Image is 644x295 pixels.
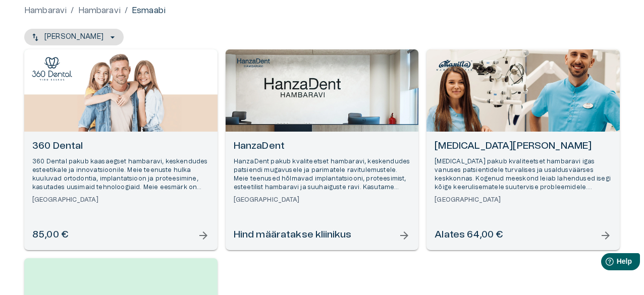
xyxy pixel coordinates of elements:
[32,57,72,81] img: 360 Dental logo
[24,49,218,250] a: Open selected supplier available booking dates
[78,5,121,17] a: Hambaravi
[426,49,620,250] a: Open selected supplier available booking dates
[234,196,411,204] h6: [GEOGRAPHIC_DATA]
[435,157,612,192] p: [MEDICAL_DATA] pakub kvaliteetset hambaravi igas vanuses patsientidele turvalises ja usaldusväärs...
[32,196,209,204] h6: [GEOGRAPHIC_DATA]
[71,5,74,17] p: /
[32,140,209,153] h6: 360 Dental
[32,228,68,242] h6: 85,00 €
[398,229,410,242] span: arrow_forward
[565,249,644,277] iframe: Help widget launcher
[24,29,124,45] button: [PERSON_NAME]
[233,57,274,70] img: HanzaDent logo
[125,5,128,17] p: /
[132,5,166,17] p: Esmaabi
[44,32,103,42] p: [PERSON_NAME]
[600,229,612,242] span: arrow_forward
[234,157,411,192] p: HanzaDent pakub kvaliteetset hambaravi, keskendudes patsiendi mugavusele ja parimatele ravitulemu...
[435,228,503,242] h6: Alates 64,00 €
[435,196,612,204] h6: [GEOGRAPHIC_DATA]
[32,157,209,192] p: 360 Dental pakub kaasaegset hambaravi, keskendudes esteetikale ja innovatsioonile. Meie teenuste ...
[434,57,474,73] img: Maxilla Hambakliinik logo
[234,140,411,153] h6: HanzaDent
[24,5,67,17] a: Hambaravi
[197,229,209,242] span: arrow_forward
[435,140,612,153] h6: [MEDICAL_DATA][PERSON_NAME]
[226,49,419,250] a: Open selected supplier available booking dates
[234,228,352,242] h6: Hind määratakse kliinikus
